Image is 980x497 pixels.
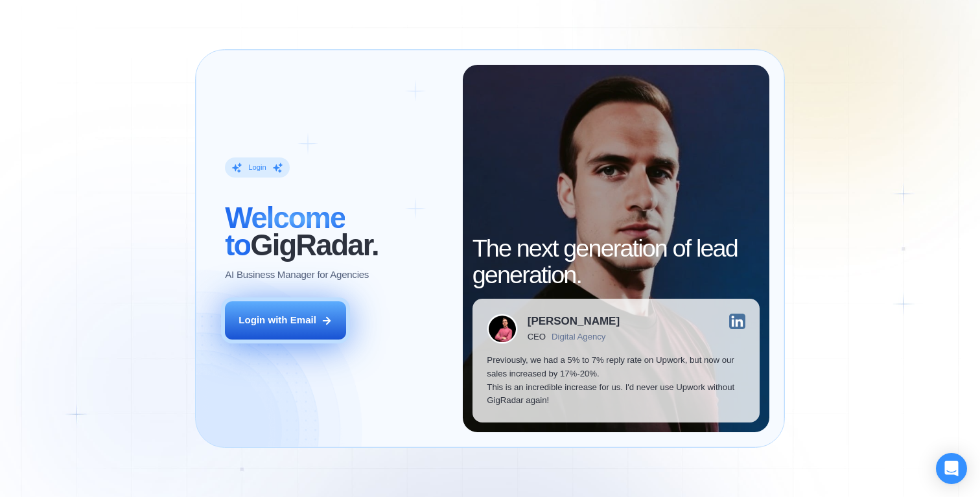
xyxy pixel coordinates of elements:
[472,235,760,289] h2: The next generation of lead generation.
[528,316,620,327] div: [PERSON_NAME]
[552,332,605,341] div: Digital Agency
[528,332,546,341] div: CEO
[248,163,266,172] div: Login
[239,314,316,327] div: Login with Email
[487,354,745,408] p: Previously, we had a 5% to 7% reply rate on Upwork, but now our sales increased by 17%-20%. This ...
[225,205,448,259] h2: ‍ GigRadar.
[936,453,967,484] div: Open Intercom Messenger
[225,301,346,340] button: Login with Email
[225,202,345,262] span: Welcome to
[225,268,369,282] p: AI Business Manager for Agencies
